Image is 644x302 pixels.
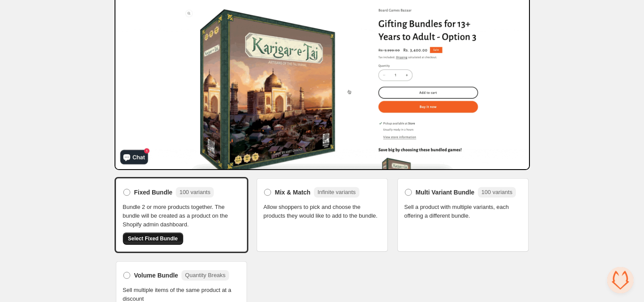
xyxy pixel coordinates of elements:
span: Allow shoppers to pick and choose the products they would like to add to the bundle. [264,203,381,220]
span: Multi Variant Bundle [416,188,475,197]
span: Select Fixed Bundle [128,235,178,242]
span: Volume Bundle [134,271,178,280]
span: Bundle 2 or more products together. The bundle will be created as a product on the Shopify admin ... [123,203,240,229]
span: Sell a product with multiple variants, each offering a different bundle. [404,203,522,220]
span: Mix & Match [275,188,311,197]
button: Select Fixed Bundle [123,233,183,245]
div: Open chat [607,267,634,293]
span: Infinite variants [317,189,355,195]
span: Fixed Bundle [134,188,173,197]
span: 100 variants [179,189,210,195]
span: 100 variants [481,189,512,195]
span: Quantity Breaks [185,272,226,278]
